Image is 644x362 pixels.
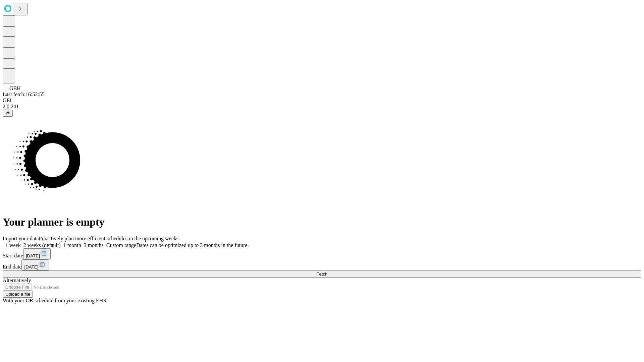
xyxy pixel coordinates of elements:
[3,110,13,117] button: @
[9,85,21,91] span: GBH
[3,270,641,278] button: Fetch
[23,248,51,259] button: [DATE]
[3,298,107,303] span: With your OR schedule from your existing EHR
[84,242,104,248] span: 3 months
[21,259,49,270] button: [DATE]
[3,248,641,259] div: Start date
[3,104,641,110] div: 2.0.241
[3,92,45,97] span: Last fetch: 16:52:55
[3,259,641,270] div: End date
[5,111,10,116] span: @
[63,242,81,248] span: 1 month
[23,242,61,248] span: 2 weeks (default)
[136,242,249,248] span: Dates can be optimized up to 3 months in the future.
[316,271,327,277] span: Fetch
[5,242,21,248] span: 1 week
[3,98,641,104] div: GEI
[26,253,40,258] span: [DATE]
[3,236,39,241] span: Import your data
[3,291,33,298] button: Upload a file
[24,264,38,269] span: [DATE]
[3,278,31,283] span: Alternatively
[106,242,136,248] span: Custom range
[3,216,641,228] h1: Your planner is empty
[39,236,180,241] span: Proactively plan more efficient schedules in the upcoming weeks.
